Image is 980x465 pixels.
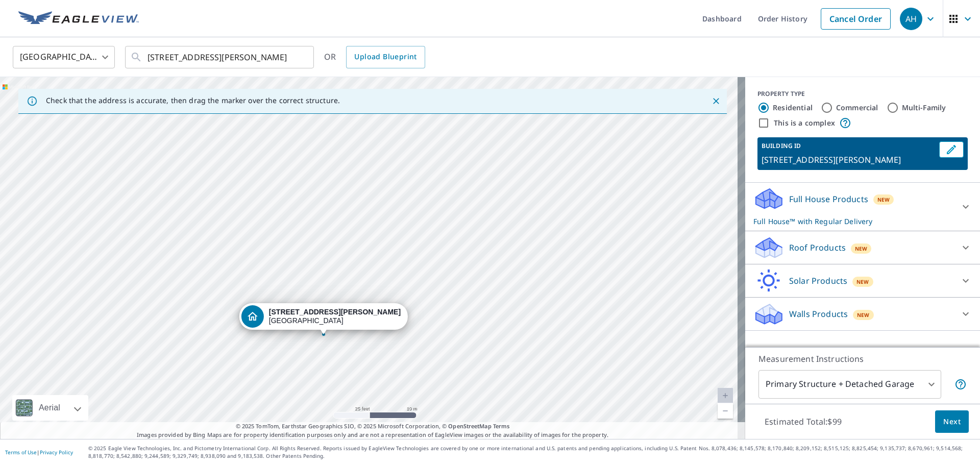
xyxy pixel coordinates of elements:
[448,422,491,430] a: OpenStreetMap
[762,141,801,150] p: BUILDING ID
[236,422,510,431] span: © 2025 TomTom, Earthstar Geographics SIO, © 2025 Microsoft Corporation, ©
[354,51,416,63] span: Upload Blueprint
[5,449,37,456] a: Terms of Use
[753,235,972,260] div: Roof ProductsNew
[789,275,847,287] p: Solar Products
[753,187,972,227] div: Full House ProductsNewFull House™ with Regular Delivery
[756,410,850,433] p: Estimated Total: $99
[773,103,813,113] label: Residential
[12,395,88,421] div: Aerial
[758,370,941,399] div: Primary Structure + Detached Garage
[821,8,891,30] a: Cancel Order
[856,278,869,286] span: New
[877,195,890,204] span: New
[774,118,835,128] label: This is a complex
[18,11,139,27] img: EV Logo
[13,43,115,71] div: [GEOGRAPHIC_DATA]
[857,311,870,319] span: New
[346,46,425,68] a: Upload Blueprint
[88,445,975,460] p: © 2025 Eagle View Technologies, Inc. and Pictometry International Corp. All Rights Reserved. Repo...
[40,449,73,456] a: Privacy Policy
[148,43,293,71] input: Search by address or latitude-longitude
[718,403,733,419] a: Current Level 20, Zoom Out
[46,96,340,105] p: Check that the address is accurate, then drag the marker over the correct structure.
[939,141,964,158] button: Edit building 1
[943,415,961,428] span: Next
[5,449,73,455] p: |
[758,353,967,365] p: Measurement Instructions
[36,395,63,421] div: Aerial
[718,388,733,403] a: Current Level 20, Zoom In Disabled
[900,8,922,30] div: AH
[753,216,953,227] p: Full House™ with Regular Delivery
[269,308,401,316] strong: [STREET_ADDRESS][PERSON_NAME]
[935,410,969,433] button: Next
[954,378,967,390] span: Your report will include the primary structure and a detached garage if one exists.
[239,303,408,335] div: Dropped pin, building 1, Residential property, 220 Phillips St Canyonville, OR 97417
[762,154,935,166] p: [STREET_ADDRESS][PERSON_NAME]
[789,308,848,320] p: Walls Products
[269,308,401,325] div: [GEOGRAPHIC_DATA]
[902,103,946,113] label: Multi-Family
[836,103,878,113] label: Commercial
[789,241,846,254] p: Roof Products
[789,193,868,205] p: Full House Products
[757,89,968,99] div: PROPERTY TYPE
[753,268,972,293] div: Solar ProductsNew
[709,94,723,108] button: Close
[324,46,425,68] div: OR
[855,244,868,253] span: New
[493,422,510,430] a: Terms
[753,302,972,326] div: Walls ProductsNew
